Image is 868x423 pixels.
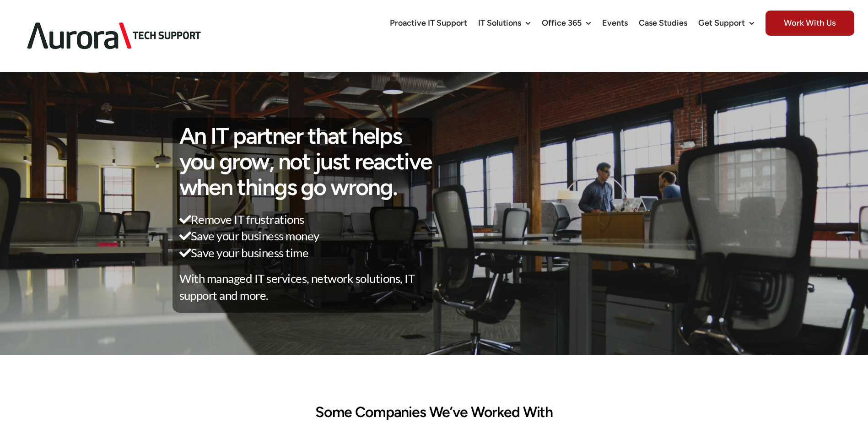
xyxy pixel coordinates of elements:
[542,19,582,27] span: Office 365
[698,19,745,27] span: Get Support
[179,211,433,261] p: Remove IT frustrations Save your business money Save your business time
[14,7,215,65] img: Aurora Tech Support Logo
[478,19,521,27] span: IT Solutions
[602,19,628,27] span: Events
[639,19,687,27] span: Case Studies
[179,270,433,304] p: With managed IT services, network solutions, IT support and more.
[390,19,467,27] span: Proactive IT Support
[766,11,854,36] span: Work With Us
[182,404,685,420] h2: Some Companies We’ve Worked With
[179,123,433,200] h1: An IT partner that helps you grow, not just reactive when things go wrong.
